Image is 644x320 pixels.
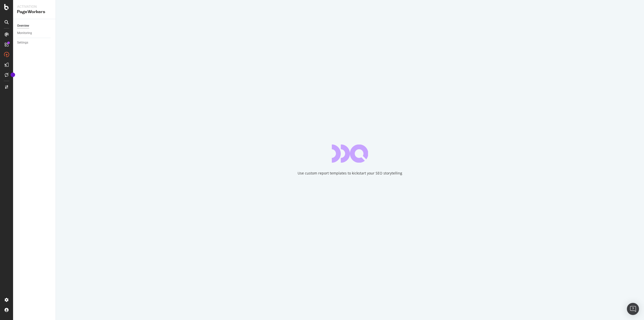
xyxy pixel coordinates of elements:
[17,23,29,28] div: Overview
[627,303,639,315] div: Open Intercom Messenger
[11,73,15,77] div: Tooltip anchor
[298,171,402,176] div: Use custom report templates to kickstart your SEO storytelling
[17,40,28,45] div: Settings
[332,145,368,163] div: animation
[17,30,52,36] a: Monitoring
[17,4,52,9] div: Activation
[17,30,32,36] div: Monitoring
[17,9,52,15] div: PageWorkers
[17,23,52,28] a: Overview
[17,40,52,45] a: Settings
